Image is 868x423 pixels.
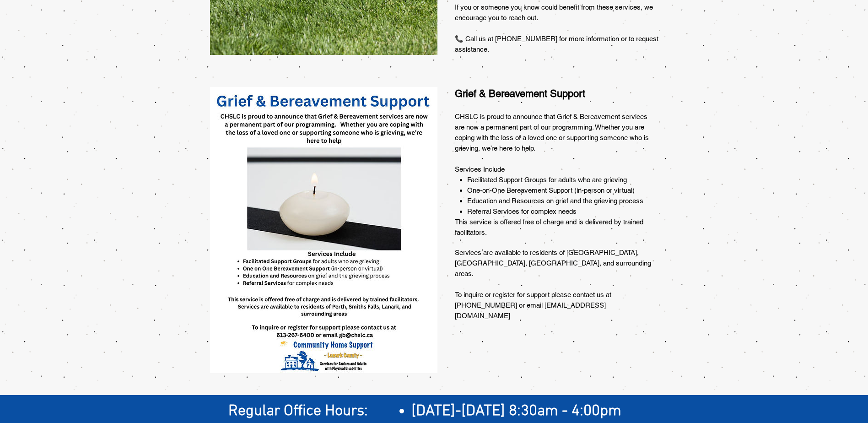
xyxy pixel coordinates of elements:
span: Facilitated Support Groups for adults who are grieving [467,176,627,184]
img: G&B notice for events sandra fyfe.jpg [210,87,437,373]
span: Services are available to residents of [GEOGRAPHIC_DATA], [GEOGRAPHIC_DATA], [GEOGRAPHIC_DATA], a... [455,249,651,277]
span: To inquire or register for support please contact us at [PHONE_NUMBER] or email [EMAIL_ADDRESS][D... [455,291,611,320]
span: 📞 Call us at [PHONE_NUMBER] for more information or to request assistance. [455,35,658,53]
span: CHSLC is proud to announce that Grief & Bereavement services are now a permanent part of our prog... [455,113,649,152]
span: Grief & Bereavement Support [455,88,585,99]
span: If you or someone you know could benefit from these services, we encourage you to reach out. [455,3,653,22]
h2: ​ [228,401,647,423]
span: One-on-One Bereavement Support (in-person or virtual) [467,186,635,194]
span: [DATE]-[DATE] 8:30am - 4:00pm [411,402,621,421]
span: Services Include [455,165,505,173]
span: Referral Services for complex needs [467,207,577,215]
span: This service is offered free of charge and is delivered by trained facilitators. [455,218,643,236]
span: Regular Office Hours: [228,402,368,421]
span: Education and Resources on grief and the grieving process [467,197,643,205]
